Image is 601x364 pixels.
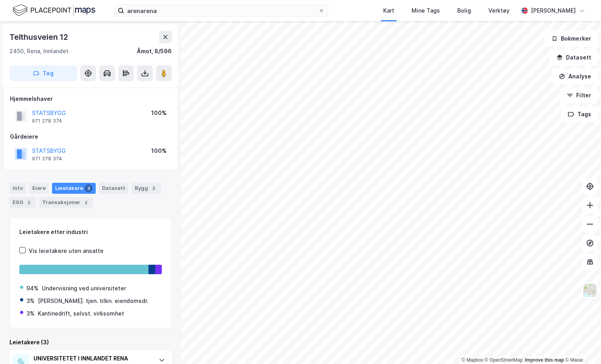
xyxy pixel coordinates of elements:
[42,284,126,293] div: Undervisning ved universiteter
[457,6,471,15] div: Bolig
[33,354,151,363] div: UNIVERSITETET I INNLANDET RENA
[25,199,33,206] div: 2
[38,309,124,318] div: Kantinedrift, selvst. virksomhet
[525,357,564,363] a: Improve this map
[550,50,598,65] button: Datasett
[29,246,104,256] div: Vis leietakere uten ansatte
[9,338,172,347] div: Leietakere (3)
[26,309,35,318] div: 3%
[137,46,172,56] div: Åmot, 8/596
[412,6,440,15] div: Mine Tags
[38,296,148,306] div: [PERSON_NAME]. tjen. tilkn. eiendomsdr.
[32,118,62,124] div: 971 278 374
[562,326,601,364] iframe: Chat Widget
[26,296,35,306] div: 3%
[132,183,161,194] div: Bygg
[560,87,598,103] button: Filter
[99,183,128,194] div: Datasett
[383,6,394,15] div: Kart
[150,184,158,192] div: 3
[561,106,598,122] button: Tags
[488,6,510,15] div: Verktøy
[9,183,26,194] div: Info
[9,31,70,43] div: Telthusveien 12
[485,357,523,363] a: OpenStreetMap
[85,184,93,192] div: 3
[552,69,598,84] button: Analyse
[582,283,597,298] img: Z
[9,197,36,208] div: ESG
[26,284,39,293] div: 94%
[531,6,576,15] div: [PERSON_NAME]
[10,132,171,141] div: Gårdeiere
[151,146,167,156] div: 100%
[82,199,90,206] div: 2
[32,156,62,162] div: 971 278 374
[13,4,95,17] img: logo.f888ab2527a4732fd821a326f86c7f29.svg
[9,65,77,81] button: Tag
[29,183,49,194] div: Eiere
[39,197,93,208] div: Transaksjoner
[124,5,318,17] input: Søk på adresse, matrikkel, gårdeiere, leietakere eller personer
[52,183,96,194] div: Leietakere
[151,108,167,118] div: 100%
[10,94,171,104] div: Hjemmelshaver
[545,31,598,46] button: Bokmerker
[462,357,483,363] a: Mapbox
[19,227,162,237] div: Leietakere etter industri
[9,46,69,56] div: 2450, Rena, Innlandet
